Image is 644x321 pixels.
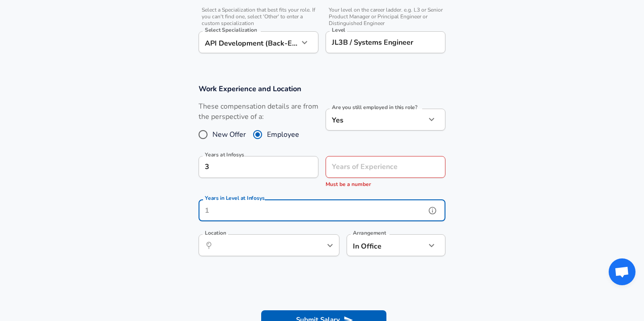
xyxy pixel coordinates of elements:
label: Select Specialization [205,27,257,33]
div: Open chat [609,258,636,285]
label: Location [205,230,226,236]
span: Select a Specialization that best fits your role. If you can't find one, select 'Other' to enter ... [199,7,318,27]
input: 0 [199,156,299,178]
label: Arrangement [353,230,386,236]
span: Must be a number [326,181,371,188]
label: Level [332,27,345,33]
div: Yes [326,109,426,131]
span: New Offer [212,129,246,140]
button: help [426,204,439,217]
div: API Development (Back-End) [199,31,299,53]
label: Years in Level at Infosys [205,195,265,201]
input: 1 [199,199,426,221]
span: Employee [267,129,299,140]
label: These compensation details are from the perspective of a: [199,101,318,122]
input: L3 [330,35,441,49]
div: In Office [347,234,412,256]
label: Are you still employed in this role? [332,105,417,110]
input: 7 [326,156,426,178]
h3: Work Experience and Location [199,84,445,94]
label: Years at Infosys [205,152,244,157]
button: Open [324,239,336,252]
span: Your level on the career ladder. e.g. L3 or Senior Product Manager or Principal Engineer or Disti... [326,7,445,27]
